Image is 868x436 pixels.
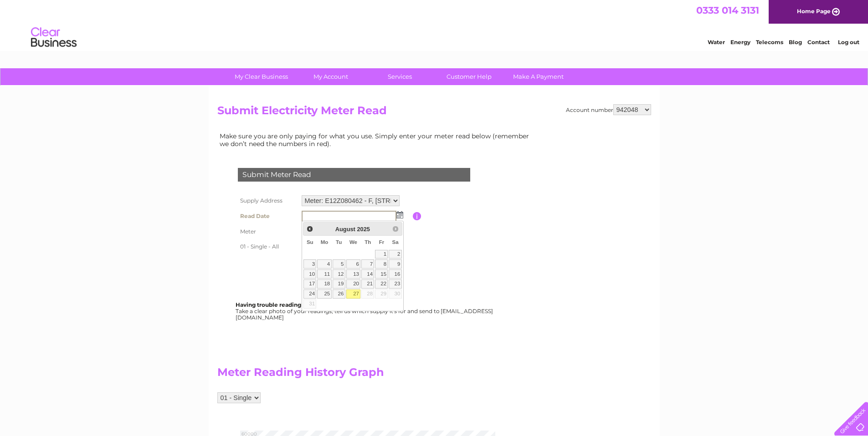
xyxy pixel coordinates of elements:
[389,250,401,259] a: 2
[362,68,437,85] a: Services
[303,259,316,269] a: 3
[389,259,401,269] a: 9
[375,259,388,269] a: 8
[236,301,338,308] b: Having trouble reading your meter?
[389,279,401,289] a: 23
[708,39,725,46] a: Water
[306,225,313,233] span: Prev
[375,279,388,289] a: 22
[224,68,299,85] a: My Clear Business
[349,239,357,245] span: Wednesday
[317,289,331,299] a: 25
[317,259,331,269] a: 4
[217,366,536,383] h2: Meter Reading History Graph
[413,212,421,220] input: Information
[304,223,315,234] a: Prev
[333,279,345,289] a: 19
[307,239,313,245] span: Sunday
[375,250,388,259] a: 1
[501,68,576,85] a: Make A Payment
[236,224,299,239] th: Meter
[365,239,371,245] span: Thursday
[333,289,345,299] a: 26
[303,289,316,299] a: 24
[396,211,403,218] img: ...
[238,168,470,182] div: Submit Meter Read
[807,39,830,46] a: Contact
[336,239,342,245] span: Tuesday
[361,279,374,289] a: 21
[730,39,750,46] a: Energy
[379,239,385,245] span: Friday
[299,254,413,271] td: Are you sure the read you have entered is correct?
[756,39,783,46] a: Telecoms
[217,104,651,122] h2: Submit Electricity Meter Read
[361,269,374,279] a: 14
[389,269,401,279] a: 16
[236,193,299,208] th: Supply Address
[566,104,651,115] div: Account number
[838,39,859,46] a: Log out
[696,5,759,16] a: 0333 014 3131
[236,302,494,320] div: Take a clear photo of your readings, tell us which supply it's for and send to [EMAIL_ADDRESS][DO...
[361,259,374,269] a: 7
[346,259,361,269] a: 6
[217,130,536,149] td: Make sure you are only paying for what you use. Simply enter your meter read below (remember we d...
[346,269,361,279] a: 13
[333,259,345,269] a: 5
[31,24,77,51] img: logo.png
[236,239,299,254] th: 01 - Single - All
[303,279,316,289] a: 17
[219,5,650,44] div: Clear Business is a trading name of Verastar Limited (registered in [GEOGRAPHIC_DATA] No. 3667643...
[789,39,802,46] a: Blog
[392,239,399,245] span: Saturday
[346,279,361,289] a: 20
[333,269,345,279] a: 12
[236,208,299,224] th: Read Date
[431,68,507,85] a: Customer Help
[321,239,329,245] span: Monday
[357,226,370,233] span: 2025
[293,68,368,85] a: My Account
[335,226,355,233] span: August
[346,289,361,299] a: 27
[317,279,331,289] a: 18
[317,269,331,279] a: 11
[303,269,316,279] a: 10
[375,269,388,279] a: 15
